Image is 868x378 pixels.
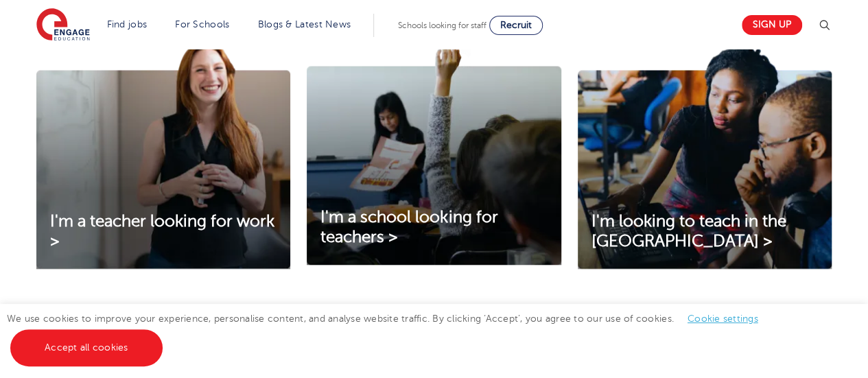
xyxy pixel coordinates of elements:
[7,314,772,353] span: We use cookies to improve your experience, personalise content, and analyse website traffic. By c...
[500,20,532,30] span: Recruit
[578,40,832,269] img: I'm looking to teach in the UK
[36,8,90,43] img: Engage Education
[307,208,561,248] a: I'm a school looking for teachers >
[307,40,561,265] img: I'm a school looking for teachers
[36,40,290,269] img: I'm a teacher looking for work
[578,212,832,252] a: I'm looking to teach in the [GEOGRAPHIC_DATA] >
[688,314,758,324] a: Cookie settings
[50,212,274,250] span: I'm a teacher looking for work >
[10,329,163,366] a: Accept all cookies
[36,212,290,252] a: I'm a teacher looking for work >
[107,19,148,29] a: Find jobs
[320,208,497,246] span: I'm a school looking for teachers >
[591,212,786,250] span: I'm looking to teach in the [GEOGRAPHIC_DATA] >
[489,16,543,35] a: Recruit
[398,21,486,30] span: Schools looking for staff
[742,15,802,35] a: Sign up
[258,19,351,29] a: Blogs & Latest News
[175,19,229,29] a: For Schools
